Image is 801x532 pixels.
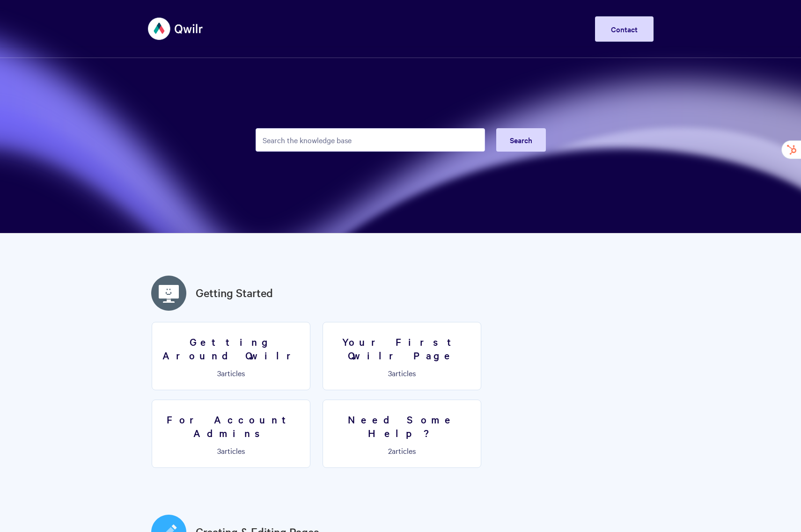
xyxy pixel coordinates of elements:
p: articles [158,369,304,377]
button: Search [496,128,546,152]
span: 3 [388,368,392,378]
span: 3 [217,368,221,378]
span: Search [510,135,532,145]
a: Your First Qwilr Page 3articles [323,322,481,390]
span: 3 [217,445,221,456]
a: Need Some Help? 2articles [323,400,481,468]
span: 2 [388,445,392,456]
a: For Account Admins 3articles [152,400,310,468]
h3: For Account Admins [158,413,304,439]
a: Getting Started [196,284,273,301]
p: articles [329,446,475,455]
h3: Need Some Help? [329,413,475,439]
h3: Getting Around Qwilr [158,335,304,362]
p: articles [329,369,475,377]
a: Getting Around Qwilr 3articles [152,322,310,390]
img: Qwilr Help Center [148,11,204,46]
a: Contact [595,16,654,42]
p: articles [158,446,304,455]
input: Search the knowledge base [256,128,485,152]
h3: Your First Qwilr Page [329,335,475,362]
